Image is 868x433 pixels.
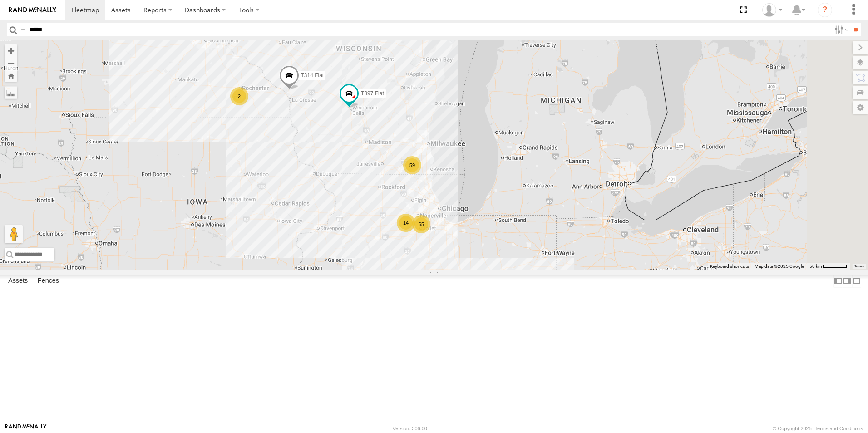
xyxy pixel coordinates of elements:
[773,426,863,431] div: © Copyright 2025 -
[710,263,749,270] button: Keyboard shortcuts
[759,3,785,17] div: Crystal Garcia
[815,426,863,431] a: Terms and Conditions
[852,275,861,288] label: Hide Summary Table
[9,7,56,13] img: rand-logo.svg
[853,101,868,114] label: Map Settings
[33,275,64,287] label: Fences
[403,156,421,174] div: 59
[393,426,427,431] div: Version: 306.00
[807,263,850,270] button: Map Scale: 50 km per 51 pixels
[301,72,324,79] span: T314 Flat
[831,23,850,36] label: Search Filter Options
[809,264,822,269] span: 50 km
[5,57,17,69] button: Zoom out
[755,264,804,269] span: Map data ©2025 Google
[5,424,47,433] a: Visit our Website
[361,90,384,97] span: T397 Flat
[818,3,832,17] i: ?
[843,275,852,288] label: Dock Summary Table to the Right
[4,275,32,287] label: Assets
[5,86,17,99] label: Measure
[833,275,843,288] label: Dock Summary Table to the Left
[5,69,17,82] button: Zoom Home
[412,215,430,233] div: 65
[230,87,248,105] div: 2
[5,225,23,243] button: Drag Pegman onto the map to open Street View
[5,44,17,57] button: Zoom in
[19,23,26,36] label: Search Query
[854,265,864,268] a: Terms (opens in new tab)
[397,214,415,232] div: 14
